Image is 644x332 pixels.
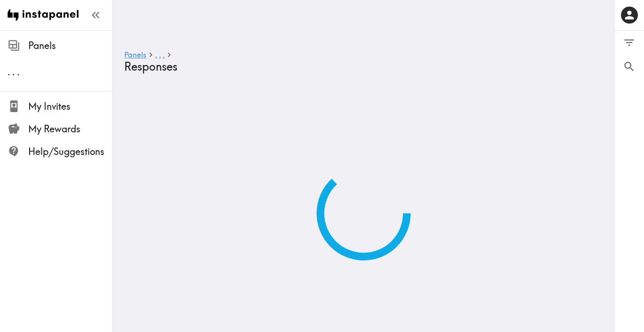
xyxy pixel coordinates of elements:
[623,60,636,73] span: Search
[124,51,146,60] a: Panels
[12,66,15,78] span: .
[28,100,112,113] span: My Invites
[159,50,161,59] span: .
[163,50,165,59] span: .
[155,50,157,59] span: .
[623,36,636,49] span: Filter Responses
[8,66,10,78] span: .
[17,66,20,78] span: .
[155,51,165,60] a: ...
[124,60,595,73] h4: Responses
[614,55,644,79] button: Search
[28,145,112,158] span: Help/Suggestions
[614,31,644,55] button: Filter Responses
[28,122,112,136] span: My Rewards
[28,39,112,52] span: Panels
